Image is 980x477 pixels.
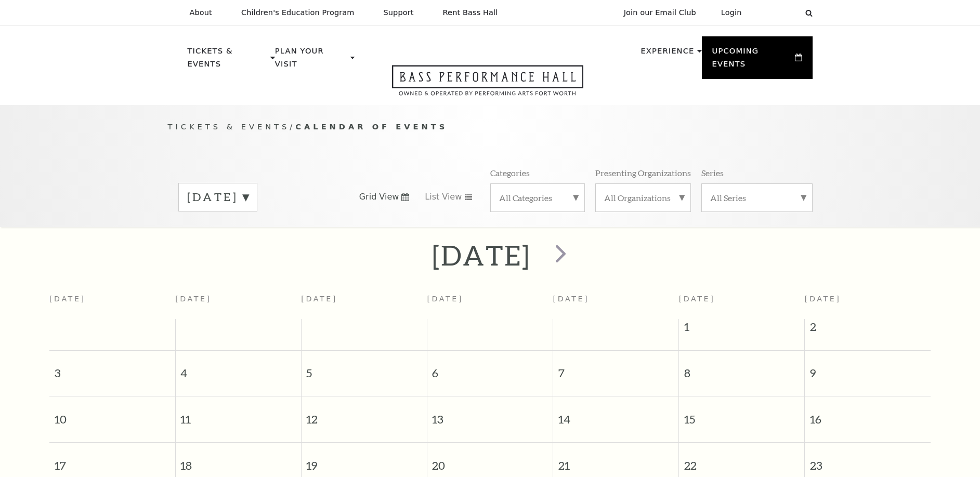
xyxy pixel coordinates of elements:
[679,295,715,303] span: [DATE]
[275,45,348,76] p: Plan Your Visit
[553,288,679,319] th: [DATE]
[302,396,427,432] span: 12
[49,351,175,387] span: 3
[432,239,530,272] h2: [DATE]
[384,8,414,17] p: Support
[701,167,724,178] p: Series
[188,45,268,76] p: Tickets & Events
[679,396,804,432] span: 15
[710,192,804,203] label: All Series
[604,192,682,203] label: All Organizations
[553,396,678,432] span: 14
[595,167,691,178] p: Presenting Organizations
[805,351,931,387] span: 9
[427,288,553,319] th: [DATE]
[679,319,804,340] span: 1
[490,167,530,178] p: Categories
[168,122,290,131] span: Tickets & Events
[805,396,931,432] span: 16
[49,288,175,319] th: [DATE]
[302,351,427,387] span: 5
[759,8,795,18] select: Select:
[679,351,804,387] span: 8
[168,121,813,134] p: /
[176,396,301,432] span: 11
[641,45,694,63] p: Experience
[427,396,553,432] span: 13
[425,191,462,203] span: List View
[190,8,212,17] p: About
[241,8,355,17] p: Children's Education Program
[540,237,578,274] button: next
[712,45,793,76] p: Upcoming Events
[427,351,553,387] span: 6
[49,396,175,432] span: 10
[499,192,576,203] label: All Categories
[176,351,301,387] span: 4
[295,122,448,131] span: Calendar of Events
[443,8,498,17] p: Rent Bass Hall
[805,319,931,340] span: 2
[805,295,841,303] span: [DATE]
[553,351,678,387] span: 7
[359,191,399,203] span: Grid View
[187,189,249,205] label: [DATE]
[175,288,301,319] th: [DATE]
[301,288,427,319] th: [DATE]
